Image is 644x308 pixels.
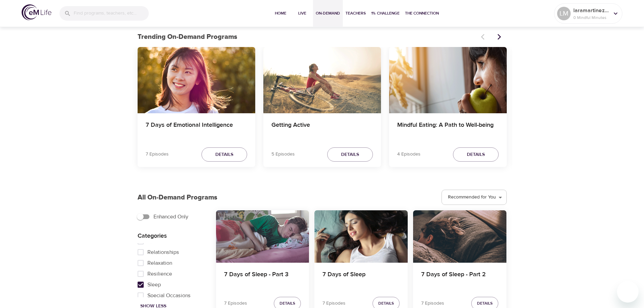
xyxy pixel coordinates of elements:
span: Enhanced Only [153,213,188,221]
button: 7 Days of Sleep [314,210,408,263]
button: Details [453,147,499,162]
span: Details [467,150,485,159]
p: 7 Episodes [421,300,444,307]
span: Details [280,300,295,307]
button: 7 Days of Sleep - Part 3 [216,210,309,263]
span: Sleep [147,281,161,289]
span: On-Demand [316,10,340,17]
p: Categories [138,231,205,240]
h4: 7 Days of Sleep - Part 3 [224,271,301,287]
p: 7 Episodes [323,300,345,307]
p: 5 Episodes [271,151,295,158]
div: LM [557,7,571,20]
p: 7 Episodes [146,151,169,158]
h4: 7 Days of Sleep [323,271,400,287]
h4: 7 Days of Emotional Intelligence [146,121,247,138]
span: Details [477,300,493,307]
button: Next items [492,29,507,44]
span: The Connection [405,10,439,17]
iframe: Button to launch messaging window [617,281,639,303]
span: Resilience [147,270,172,278]
button: Details [327,147,373,162]
p: laramartinezpprm [573,6,609,15]
button: Details [201,147,247,162]
button: Mindful Eating: A Path to Well-being [389,47,507,113]
span: Details [215,150,233,159]
p: 4 Episodes [397,151,421,158]
button: Getting Active [263,47,381,113]
span: Home [272,10,289,17]
span: Live [294,10,310,17]
input: Find programs, teachers, etc... [74,6,149,21]
p: 0 Mindful Minutes [573,15,609,21]
span: Teachers [345,10,366,17]
span: Relationships [147,248,179,256]
span: Details [341,150,359,159]
button: 7 Days of Emotional Intelligence [138,47,255,113]
p: All On-Demand Programs [138,192,217,203]
h4: Getting Active [271,121,373,138]
span: Relaxation [147,259,172,267]
img: logo [22,4,51,20]
p: 7 Episodes [224,300,247,307]
h4: Mindful Eating: A Path to Well-being [397,121,499,138]
span: 1% Challenge [371,10,400,17]
h4: 7 Days of Sleep - Part 2 [421,271,498,287]
span: Details [378,300,394,307]
button: 7 Days of Sleep - Part 2 [413,210,506,263]
p: Trending On-Demand Programs [138,32,477,42]
span: Special Occasions [147,291,191,300]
